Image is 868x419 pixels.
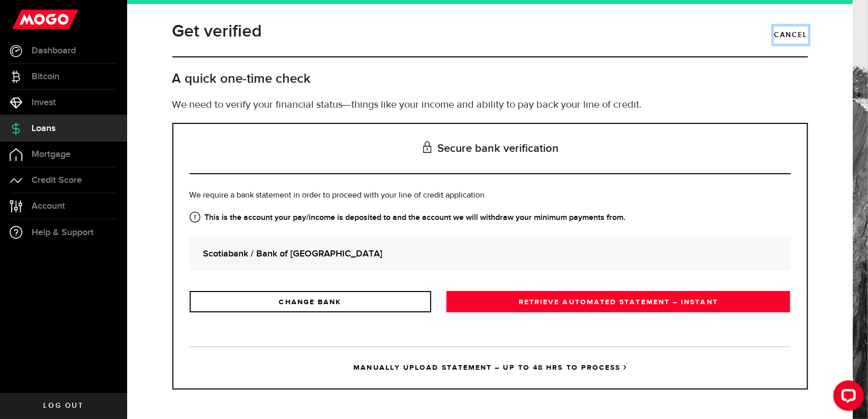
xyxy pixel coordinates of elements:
[825,376,868,419] iframe: LiveChat chat widget
[774,26,807,44] a: Cancel
[172,18,262,45] h1: Get verified
[32,228,94,237] span: Help & Support
[172,71,808,87] h2: A quick one-time check
[43,402,83,409] span: Log out
[32,98,56,107] span: Invest
[190,291,431,312] a: CHANGE BANK
[32,124,55,133] span: Loans
[190,124,791,174] h3: Secure bank verification
[32,46,76,55] span: Dashboard
[190,191,487,200] span: We require a bank statement in order to proceed with your line of credit application.
[32,202,65,211] span: Account
[172,98,808,113] p: We need to verify your financial status—things like your income and ability to pay back your line...
[446,291,791,312] a: RETRIEVE AUTOMATED STATEMENT – INSTANT
[32,176,82,185] span: Credit Score
[190,212,791,224] strong: This is the account your pay/income is deposited to and the account we will withdraw your minimum...
[32,72,59,81] span: Bitcoin
[203,247,777,261] strong: Scotiabank / Bank of [GEOGRAPHIC_DATA]
[32,150,71,159] span: Mortgage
